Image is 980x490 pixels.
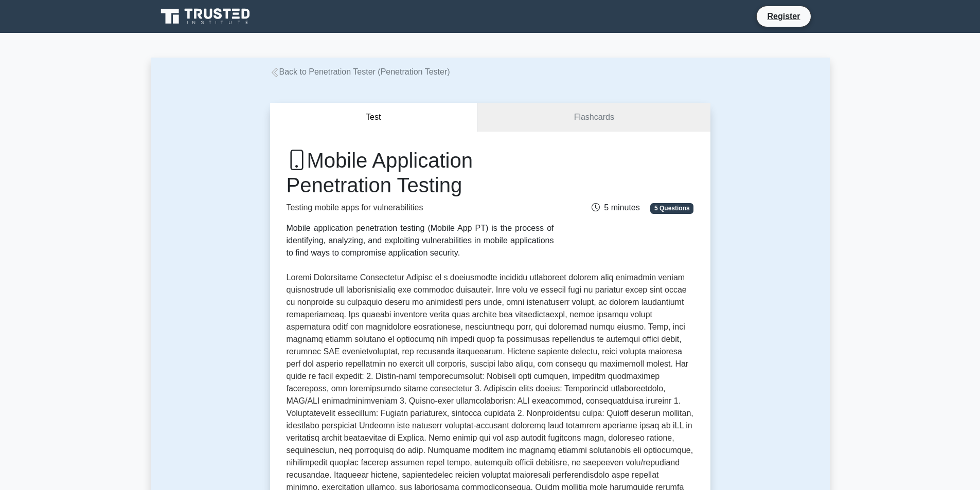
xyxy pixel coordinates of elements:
[270,67,450,76] a: Back to Penetration Tester (Penetration Tester)
[287,202,554,214] p: Testing mobile apps for vulnerabilities
[761,10,806,23] a: Register
[287,148,554,197] h1: Mobile Application Penetration Testing
[477,103,710,132] a: Flashcards
[650,203,693,213] span: 5 Questions
[270,103,478,132] button: Test
[592,203,639,212] span: 5 minutes
[287,222,554,259] div: Mobile application penetration testing (Mobile App PT) is the process of identifying, analyzing, ...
